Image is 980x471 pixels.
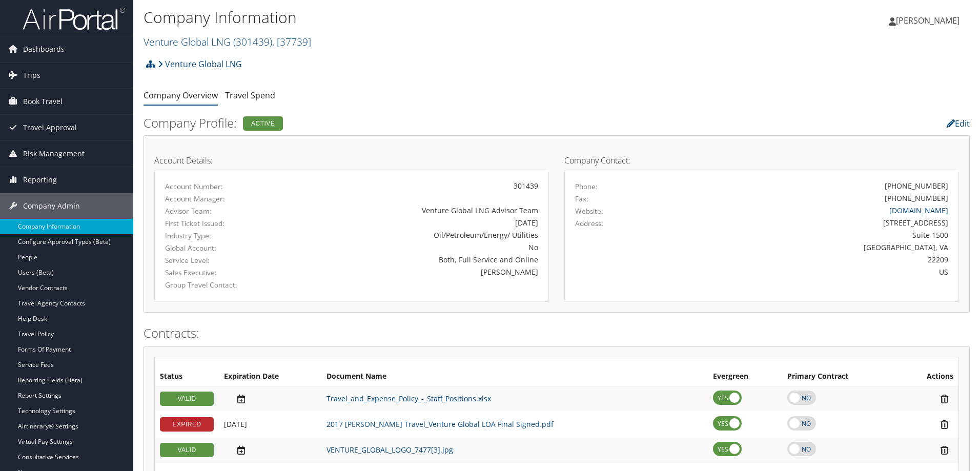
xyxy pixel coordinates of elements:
[233,35,272,49] span: ( 301439 )
[165,181,279,192] label: Account Number:
[165,206,279,216] label: Advisor Team:
[165,255,279,265] label: Service Level:
[165,280,279,290] label: Group Travel Contact:
[672,230,949,240] div: Suite 1500
[889,206,948,215] a: [DOMAIN_NAME]
[295,205,538,216] div: Venture Global LNG Advisor Team
[23,89,63,114] span: Book Travel
[326,419,554,429] a: 2017 [PERSON_NAME] Travel_Venture Global LOA Final Signed.pdf
[165,268,279,278] label: Sales Executive:
[224,394,316,404] div: Add/Edit Date
[672,267,949,277] div: US
[295,242,538,253] div: No
[295,267,538,277] div: [PERSON_NAME]
[23,7,125,31] img: airportal-logo.png
[782,367,898,386] th: Primary Contract
[144,7,695,28] h1: Company Information
[575,194,588,204] label: Fax:
[165,243,279,253] label: Global Account:
[144,35,311,49] a: Venture Global LNG
[575,206,603,216] label: Website:
[225,90,275,101] a: Travel Spend
[144,324,970,342] h2: Contracts:
[23,193,80,219] span: Company Admin
[935,394,953,404] i: Remove Contract
[23,63,40,88] span: Trips
[708,367,782,386] th: Evergreen
[224,420,316,429] div: Add/Edit Date
[165,194,279,204] label: Account Manager:
[219,367,321,386] th: Expiration Date
[947,118,970,129] a: Edit
[160,417,214,432] div: EXPIRED
[272,35,311,49] span: , [ 37739 ]
[935,445,953,456] i: Remove Contract
[885,193,948,203] div: [PHONE_NUMBER]
[144,114,689,132] h2: Company Profile:
[672,254,949,265] div: 22209
[160,392,214,406] div: VALID
[672,242,949,253] div: [GEOGRAPHIC_DATA], VA
[896,15,959,26] span: [PERSON_NAME]
[564,156,959,165] h4: Company Contact:
[295,254,538,265] div: Both, Full Service and Online
[575,218,603,229] label: Address:
[165,231,279,241] label: Industry Type:
[158,54,242,74] a: Venture Global LNG
[935,419,953,430] i: Remove Contract
[224,445,316,456] div: Add/Edit Date
[144,90,218,101] a: Company Overview
[154,156,549,165] h4: Account Details:
[243,116,283,131] div: Active
[23,141,85,167] span: Risk Management
[885,180,948,191] div: [PHONE_NUMBER]
[155,367,219,386] th: Status
[23,36,65,62] span: Dashboards
[575,181,598,192] label: Phone:
[899,367,958,386] th: Actions
[889,5,970,36] a: [PERSON_NAME]
[672,217,949,228] div: [STREET_ADDRESS]
[295,217,538,228] div: [DATE]
[165,218,279,229] label: First Ticket Issued:
[224,419,247,429] span: [DATE]
[160,443,214,457] div: VALID
[326,394,491,403] a: Travel_and_Expense_Policy_-_Staff_Positions.xlsx
[23,115,77,140] span: Travel Approval
[295,180,538,191] div: 301439
[23,167,57,193] span: Reporting
[295,230,538,240] div: Oil/Petroleum/Energy/ Utilities
[326,445,453,455] a: VENTURE_GLOBAL_LOGO_7477[3].jpg
[321,367,708,386] th: Document Name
